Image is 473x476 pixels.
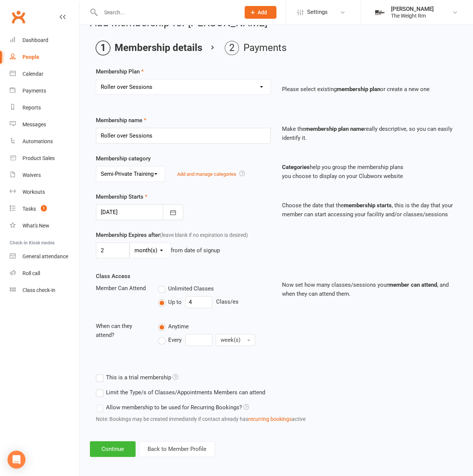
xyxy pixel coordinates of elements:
a: Dashboard [10,32,79,49]
span: Up to [168,298,182,305]
span: 1 [41,205,47,211]
li: Payments [225,41,286,55]
div: Product Sales [22,155,55,161]
a: What's New [10,217,79,234]
p: Choose the date that the , this is the day that your member can start accessing your facility and... [282,201,457,219]
input: Enter membership name [96,128,271,144]
label: Class Access [96,272,130,281]
a: Clubworx [9,7,28,26]
span: Unlimited Classes [168,284,214,292]
a: Class kiosk mode [10,282,79,299]
div: Class/es [158,296,271,308]
a: People [10,49,79,66]
span: Settings [307,4,328,21]
div: Dashboard [22,37,48,43]
a: Automations [10,133,79,150]
a: Roll call [10,265,79,282]
a: Payments [10,82,79,99]
button: Continue [90,441,136,457]
div: What's New [22,223,49,229]
button: Add [245,6,276,19]
button: week(s) [216,334,255,346]
div: Automations [22,138,53,144]
a: Waivers [10,167,79,184]
div: Tasks [22,206,36,212]
a: Product Sales [10,150,79,167]
img: thumb_image1749576563.png [372,5,387,20]
div: Payments [22,88,46,94]
div: People [22,54,39,60]
strong: membership starts [344,202,392,209]
a: General attendance kiosk mode [10,248,79,265]
div: When can they attend? [90,322,152,340]
div: Messages [22,121,46,127]
span: Every [168,335,182,343]
a: Tasks 1 [10,201,79,217]
label: Membership Expires after [96,231,248,239]
strong: membership plan name [305,126,364,132]
div: Calendar [22,71,43,77]
div: Class check-in [22,287,55,293]
button: Back to Member Profile [139,441,215,457]
div: Member Can Attend [90,284,152,293]
p: Please select existing or create a new one [282,85,457,94]
div: Reports [22,105,41,111]
div: The Weight Rm [391,12,434,19]
a: Reports [10,99,79,116]
span: Anytime [168,322,189,330]
p: help you group the membership plans you choose to display on your Clubworx website [282,163,457,181]
div: Note: Bookings may be created immediately if contact already has active [96,415,364,423]
label: Membership Plan [96,67,144,76]
strong: Categories [282,164,310,171]
div: [PERSON_NAME] [391,6,434,12]
span: Add [258,9,267,15]
label: Limit the Type/s of Classes/Appointments Members can attend [96,388,265,397]
a: Calendar [10,66,79,82]
label: Membership Starts [96,192,148,201]
div: Workouts [22,189,45,195]
strong: membership plan [337,86,380,93]
div: from date of signup [171,246,220,255]
div: Roll call [22,270,40,276]
span: week(s) [221,337,240,343]
strong: member can attend [388,281,437,288]
a: Messages [10,116,79,133]
li: Membership details [96,41,202,55]
p: Now set how many classes/sessions your , and when they can attend them. [282,280,457,298]
button: recurring bookings [248,415,292,423]
label: Membership category [96,154,151,163]
a: Workouts [10,184,79,201]
a: Add and manage categories [177,171,236,177]
div: Open Intercom Messenger [7,451,25,469]
div: General attendance [22,253,68,259]
input: Search... [98,7,235,18]
span: (leave blank if no expiration is desired) [160,232,248,238]
label: Membership name [96,116,146,125]
div: Waivers [22,172,41,178]
label: Allow membership to be used for Recurring Bookings? [96,403,249,412]
p: Make the really descriptive, so you can easily identify it. [282,124,457,142]
label: This is a trial membership [96,373,178,382]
